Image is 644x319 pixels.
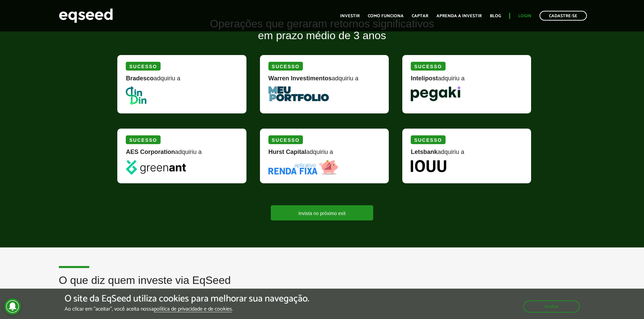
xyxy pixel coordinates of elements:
strong: Intelipost [411,75,438,82]
strong: Bradesco [126,75,153,82]
h2: Operações que geraram retornos significativos em prazo médio de 3 anos [112,18,531,52]
a: Captar [412,14,428,18]
img: Iouu [411,160,446,172]
div: Sucesso [268,62,303,71]
div: adquiriu a [411,75,523,86]
div: adquiriu a [268,149,380,160]
div: Sucesso [126,62,160,71]
img: EqSeed [59,7,113,25]
p: Ao clicar em "aceitar", você aceita nossa . [65,306,309,312]
button: Aceitar [523,300,580,313]
a: Invista no próximo exit [271,205,373,220]
div: adquiriu a [126,149,238,160]
div: adquiriu a [126,75,238,86]
a: Login [518,14,531,18]
img: greenant [126,160,186,175]
img: DinDin [126,86,146,105]
img: Pegaki [411,86,460,101]
div: Sucesso [411,62,445,71]
h5: O site da EqSeed utiliza cookies para melhorar sua navegação. [65,294,309,304]
a: Cadastre-se [540,11,587,21]
h2: O que diz quem investe via EqSeed [59,274,639,296]
div: Sucesso [126,135,160,144]
img: MeuPortfolio [268,86,329,101]
a: Blog [490,14,501,18]
strong: Letsbank [411,149,437,155]
a: Como funciona [368,14,404,18]
div: adquiriu a [411,149,523,160]
a: Aprenda a investir [436,14,482,18]
strong: AES Corporation [126,149,175,155]
div: Sucesso [411,135,445,144]
strong: Hurst Capital [268,149,306,155]
strong: Warren Investimentos [268,75,332,82]
a: política de privacidade e de cookies [154,307,232,312]
div: Sucesso [268,135,303,144]
img: Renda Fixa [268,160,338,175]
a: Investir [340,14,360,18]
div: adquiriu a [268,75,380,86]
